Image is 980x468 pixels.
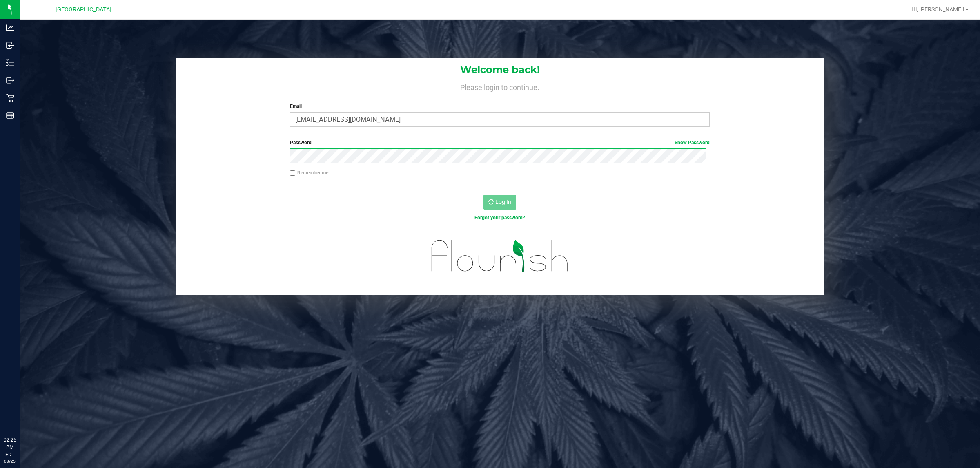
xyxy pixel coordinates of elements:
span: Log In [495,199,511,205]
label: Remember me [290,169,328,177]
button: Log In [483,195,516,210]
h4: Please login to continue. [176,82,824,91]
a: Show Password [675,140,710,146]
label: Email [290,103,710,110]
inline-svg: Outbound [6,76,14,84]
a: Forgot your password? [474,215,525,221]
inline-svg: Inbound [6,41,14,49]
h1: Welcome back! [176,64,824,75]
p: 02:25 PM EDT [4,436,16,458]
p: 08/25 [4,458,16,464]
inline-svg: Inventory [6,59,14,67]
span: [GEOGRAPHIC_DATA] [56,6,111,13]
input: Remember me [290,170,296,176]
span: Password [290,140,312,146]
img: flourish_logo.svg [419,230,581,282]
inline-svg: Analytics [6,24,14,32]
span: Hi, [PERSON_NAME]! [911,6,964,13]
inline-svg: Retail [6,94,14,102]
inline-svg: Reports [6,111,14,119]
